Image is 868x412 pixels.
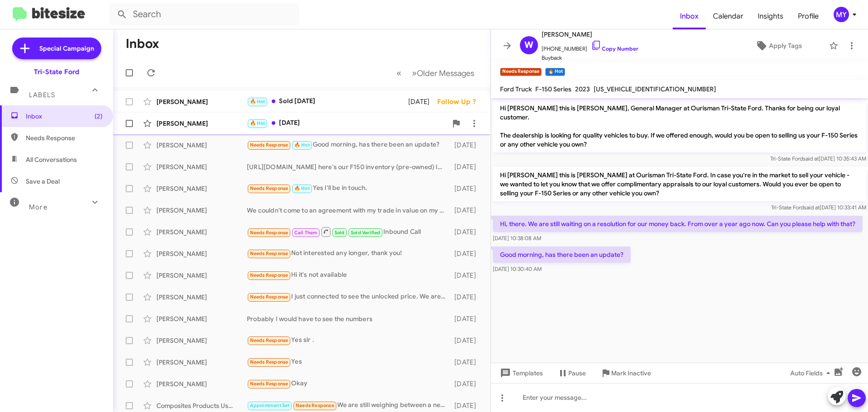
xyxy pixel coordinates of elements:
[437,97,483,106] div: Follow Up ?
[450,401,483,410] div: [DATE]
[750,3,791,29] a: Insights
[450,162,483,171] div: [DATE]
[450,271,483,280] div: [DATE]
[493,246,631,263] p: Good morning, has there been an update?
[156,336,247,345] div: [PERSON_NAME]
[156,162,247,171] div: [PERSON_NAME]
[247,162,450,171] div: [URL][DOMAIN_NAME] here's our F150 inventory (pre-owned) let me know if you have any questions. W...
[250,381,288,387] span: Needs Response
[417,68,474,78] span: Older Messages
[26,112,103,121] span: Inbox
[29,91,55,99] span: Labels
[156,97,247,106] div: [PERSON_NAME]
[247,226,450,237] div: Inbound Call
[247,314,450,323] div: Probably I would have to see the numbers
[26,155,77,164] span: All Conversations
[545,68,565,76] small: 🔥 Hot
[790,365,834,381] span: Auto Fields
[493,216,863,232] p: Hi, there. We are still waiting on a resolution for our money back. From over a year ago now. Can...
[594,85,716,93] span: [US_VEHICLE_IDENTIFICATION_NUMBER]
[335,230,345,236] span: Sold
[575,85,590,93] span: 2023
[250,142,288,148] span: Needs Response
[542,40,638,53] span: [PHONE_NUMBER]
[247,357,450,367] div: Yes
[493,167,866,201] p: Hi [PERSON_NAME] this is [PERSON_NAME] at Ourisman Tri-State Ford. In case you're in the market t...
[26,177,60,186] span: Save a Deal
[156,184,247,193] div: [PERSON_NAME]
[450,314,483,323] div: [DATE]
[498,365,543,381] span: Templates
[673,3,706,29] a: Inbox
[39,44,94,53] span: Special Campaign
[294,185,310,191] span: 🔥 Hot
[500,85,532,93] span: Ford Truck
[156,401,247,410] div: Composites Products Usa Inc
[542,53,638,62] span: Buyback
[250,403,290,408] span: Appointment Set
[247,183,450,194] div: Yes I'll be in touch.
[450,249,483,258] div: [DATE]
[250,294,288,300] span: Needs Response
[12,38,101,59] a: Special Campaign
[247,270,450,280] div: Hi it's not available
[250,120,265,126] span: 🔥 Hot
[783,365,841,381] button: Auto Fields
[611,365,651,381] span: Mark Inactive
[156,119,247,128] div: [PERSON_NAME]
[524,38,533,52] span: W
[247,335,450,346] div: Yes sir .
[156,293,247,302] div: [PERSON_NAME]
[250,99,265,104] span: 🔥 Hot
[351,230,381,236] span: Sold Verified
[392,64,480,82] nav: Page navigation example
[450,184,483,193] div: [DATE]
[294,230,318,236] span: Call Them
[156,358,247,367] div: [PERSON_NAME]
[834,7,849,22] div: MY
[94,112,103,121] span: (2)
[706,3,750,29] a: Calendar
[593,365,658,381] button: Mark Inactive
[391,64,407,82] button: Previous
[247,206,450,215] div: We couldn't come to an agreement with my trade in value on my vehicle so it's not going to work b...
[247,379,450,389] div: Okay
[250,230,288,236] span: Needs Response
[156,141,247,150] div: [PERSON_NAME]
[247,118,447,128] div: [DATE]
[29,203,47,211] span: More
[542,29,638,40] span: [PERSON_NAME]
[450,227,483,237] div: [DATE]
[804,204,820,211] span: said at
[591,45,638,52] a: Copy Number
[450,379,483,388] div: [DATE]
[294,142,310,148] span: 🔥 Hot
[247,292,450,302] div: I just connected to see the unlocked price. We are not interested at this time
[250,272,288,278] span: Needs Response
[450,206,483,215] div: [DATE]
[156,271,247,280] div: [PERSON_NAME]
[126,37,159,51] h1: Inbox
[450,358,483,367] div: [DATE]
[396,67,401,79] span: «
[247,140,450,150] div: Good morning, has there been an update?
[156,206,247,215] div: [PERSON_NAME]
[732,38,825,54] button: Apply Tags
[250,185,288,191] span: Needs Response
[826,7,858,22] button: MY
[296,403,334,408] span: Needs Response
[408,97,437,106] div: [DATE]
[493,100,866,152] p: Hi [PERSON_NAME] this is [PERSON_NAME], General Manager at Ourisman Tri-State Ford. Thanks for be...
[791,3,826,29] a: Profile
[568,365,586,381] span: Pause
[247,400,450,411] div: We are still weighing between a new and a used. I will be in touch
[493,265,542,272] span: [DATE] 10:30:40 AM
[450,293,483,302] div: [DATE]
[803,155,819,162] span: said at
[406,64,480,82] button: Next
[450,336,483,345] div: [DATE]
[450,141,483,150] div: [DATE]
